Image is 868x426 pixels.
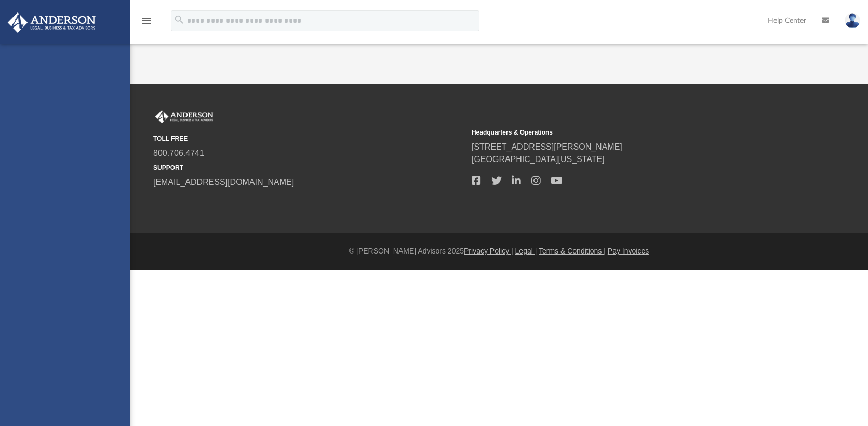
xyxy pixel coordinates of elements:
a: [STREET_ADDRESS][PERSON_NAME] [472,142,622,151]
small: Headquarters & Operations [472,128,783,137]
a: 800.706.4741 [153,149,204,157]
small: SUPPORT [153,163,464,172]
img: Anderson Advisors Platinum Portal [153,110,216,124]
a: Pay Invoices [608,247,649,255]
img: User Pic [845,13,860,28]
a: Legal | [515,247,537,255]
a: [GEOGRAPHIC_DATA][US_STATE] [472,155,605,164]
i: search [173,14,185,25]
a: Terms & Conditions | [539,247,606,255]
img: Anderson Advisors Platinum Portal [5,12,99,33]
a: menu [140,20,153,27]
small: TOLL FREE [153,134,464,143]
a: Privacy Policy | [464,247,513,255]
i: menu [140,15,153,27]
a: [EMAIL_ADDRESS][DOMAIN_NAME] [153,178,294,187]
div: © [PERSON_NAME] Advisors 2025 [130,246,868,257]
